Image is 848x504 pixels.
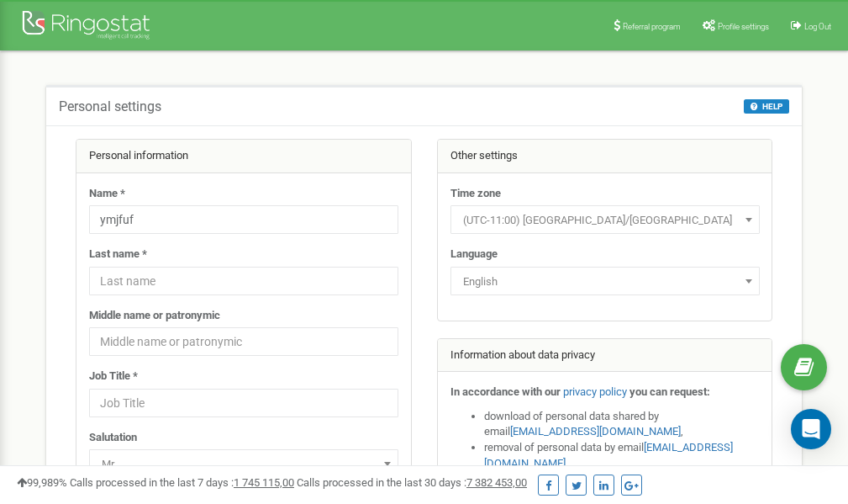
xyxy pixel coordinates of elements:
li: download of personal data shared by email , [484,409,760,440]
a: [EMAIL_ADDRESS][DOMAIN_NAME] [510,425,681,438]
button: HELP [744,99,789,114]
u: 7 382 453,00 [466,476,527,489]
div: Other settings [438,140,772,173]
span: Mr. [95,453,392,476]
li: removal of personal data by email , [484,440,760,471]
div: Information about data privacy [438,339,772,373]
label: Last name * [89,247,147,263]
span: Calls processed in the last 30 days : [297,476,527,489]
span: Profile settings [718,22,769,31]
div: Personal information [76,140,411,173]
input: Name [89,205,398,234]
span: Referral program [623,22,681,31]
span: Calls processed in the last 7 days : [70,476,294,489]
span: (UTC-11:00) Pacific/Midway [450,205,760,234]
label: Middle name or patronymic [89,308,220,324]
a: privacy policy [563,385,627,398]
u: 1 745 115,00 [234,476,294,489]
input: Last name [89,267,398,295]
strong: In accordance with our [450,385,561,398]
span: 99,989% [17,476,67,489]
span: Log Out [804,22,831,31]
span: Mr. [89,449,398,478]
span: English [450,267,760,295]
label: Name * [89,186,125,202]
label: Time zone [450,186,501,202]
input: Middle name or patronymic [89,327,398,356]
span: (UTC-11:00) Pacific/Midway [456,209,754,232]
span: English [456,270,754,294]
h5: Personal settings [59,99,161,114]
div: Open Intercom Messenger [791,409,831,449]
strong: you can request: [629,385,710,398]
label: Salutation [89,430,137,446]
input: Job Title [89,389,398,417]
label: Language [450,247,498,263]
label: Job Title * [89,369,138,385]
